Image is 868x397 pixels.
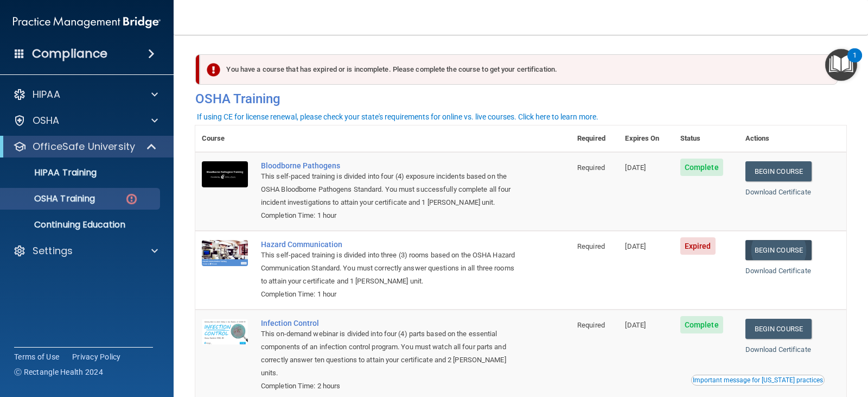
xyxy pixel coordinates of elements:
[200,54,838,85] div: You have a course that has expired or is incomplete. Please complete the course to get your certi...
[680,316,723,333] span: Complete
[13,114,158,127] a: OSHA
[625,321,646,329] span: [DATE]
[197,113,598,121] div: If using CE for license renewal, please check your state's requirements for online vs. live cours...
[745,267,811,275] a: Download Certificate
[195,111,600,122] button: If using CE for license renewal, please check your state's requirements for online vs. live cours...
[745,161,812,181] a: Begin Course
[745,345,811,354] a: Download Certificate
[261,240,516,249] a: Hazard Communication
[261,249,516,288] div: This self-paced training is divided into three (3) rooms based on the OSHA Hazard Communication S...
[825,49,857,81] button: Open Resource Center, 1 new notification
[577,242,605,250] span: Required
[72,351,121,362] a: Privacy Policy
[261,209,516,222] div: Completion Time: 1 hour
[195,125,254,152] th: Course
[261,288,516,301] div: Completion Time: 1 hour
[261,319,516,327] a: Infection Control
[33,114,60,127] p: OSHA
[32,46,107,61] h4: Compliance
[693,377,823,383] div: Important message for [US_STATE] practices
[13,244,158,257] a: Settings
[207,63,220,77] img: exclamation-circle-solid-danger.72ef9ffc.png
[14,367,103,377] span: Ⓒ Rectangle Health 2024
[680,237,716,255] span: Expired
[745,319,812,339] a: Begin Course
[7,219,155,230] p: Continuing Education
[625,242,646,250] span: [DATE]
[13,11,161,33] img: PMB logo
[618,125,673,152] th: Expires On
[13,140,157,153] a: OfficeSafe University
[680,159,723,176] span: Complete
[7,167,97,178] p: HIPAA Training
[745,240,812,260] a: Begin Course
[33,244,73,257] p: Settings
[33,140,135,153] p: OfficeSafe University
[577,163,605,172] span: Required
[33,88,60,101] p: HIPAA
[571,125,618,152] th: Required
[625,163,646,172] span: [DATE]
[125,192,138,206] img: danger-circle.6113f641.png
[261,161,516,170] a: Bloodborne Pathogens
[14,351,59,362] a: Terms of Use
[261,380,516,393] div: Completion Time: 2 hours
[261,327,516,380] div: This on-demand webinar is divided into four (4) parts based on the essential components of an inf...
[13,88,158,101] a: HIPAA
[7,193,95,204] p: OSHA Training
[745,188,811,196] a: Download Certificate
[674,125,739,152] th: Status
[739,125,846,152] th: Actions
[691,375,825,386] button: Read this if you are a dental practitioner in the state of CA
[853,55,857,70] div: 1
[577,321,605,329] span: Required
[195,91,846,106] h4: OSHA Training
[261,170,516,209] div: This self-paced training is divided into four (4) exposure incidents based on the OSHA Bloodborne...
